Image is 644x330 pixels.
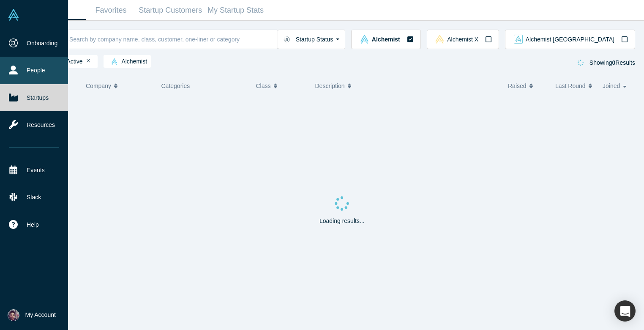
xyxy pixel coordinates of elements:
button: alchemistx Vault LogoAlchemist X [427,30,499,49]
button: Class [256,77,302,95]
button: Startup Status [278,30,346,49]
button: Description [315,77,499,95]
span: Showing Results [589,59,635,66]
span: Description [315,77,345,95]
button: Remove Filter [87,58,90,64]
span: Alchemist [GEOGRAPHIC_DATA] [526,36,614,42]
span: Categories [161,82,190,89]
input: Search by company name, class, customer, one-liner or category [68,29,278,49]
a: My Startup Stats [205,0,267,20]
button: alchemist_aj Vault LogoAlchemist [GEOGRAPHIC_DATA] [505,30,635,49]
img: alchemist_aj Vault Logo [514,35,523,44]
span: Alchemist [372,36,400,42]
strong: 0 [612,59,616,66]
span: Company [86,77,111,95]
button: alchemist Vault LogoAlchemist [351,30,420,49]
img: Startup status [284,36,290,43]
img: Upinder Singh's Account [8,309,19,321]
span: Active [53,58,83,65]
a: Favorites [86,0,136,20]
button: Joined [603,77,629,95]
span: Last Round [555,77,586,95]
span: Class [256,77,271,95]
img: alchemist Vault Logo [111,58,117,65]
button: Last Round [555,77,594,95]
img: alchemistx Vault Logo [435,35,444,44]
img: alchemist Vault Logo [360,35,369,44]
span: Alchemist [107,58,147,65]
button: My Account [8,309,56,321]
button: Company [86,77,148,95]
span: Alchemist X [447,36,478,42]
img: Alchemist Vault Logo [8,9,19,21]
span: My Account [25,311,56,319]
span: Joined [603,77,620,95]
span: Help [27,220,39,229]
a: Startup Customers [136,0,205,20]
p: Loading results... [319,217,365,225]
button: Raised [508,77,546,95]
span: Raised [508,77,527,95]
